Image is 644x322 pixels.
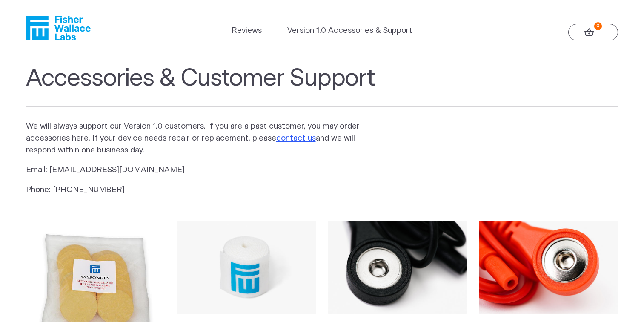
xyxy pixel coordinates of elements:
strong: 0 [594,22,602,30]
p: Email: [EMAIL_ADDRESS][DOMAIN_NAME] [26,164,373,176]
a: Version 1.0 Accessories & Support [287,25,412,37]
a: 0 [568,24,618,41]
img: Replacement Black Lead Wire [328,221,467,314]
a: contact us [276,134,316,142]
p: Phone: [PHONE_NUMBER] [26,184,373,196]
a: Reviews [232,25,262,37]
h1: Accessories & Customer Support [26,64,618,107]
img: Replacement Red Lead Wire [479,221,618,314]
p: We will always support our Version 1.0 customers. If you are a past customer, you may order acces... [26,121,373,156]
a: Fisher Wallace [26,16,91,40]
img: Replacement Velcro Headband [177,221,316,314]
